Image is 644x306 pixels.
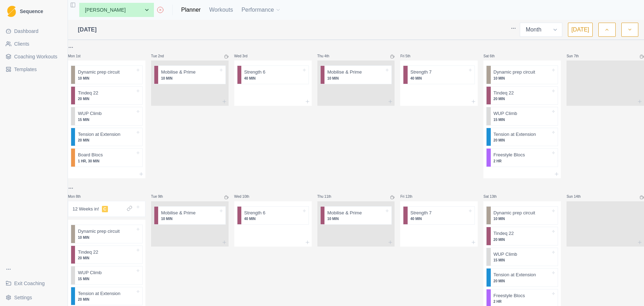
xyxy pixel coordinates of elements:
a: LogoSequence [3,3,65,20]
a: Templates [3,64,65,75]
a: Planner [181,6,201,14]
p: 10 MIN [327,76,385,81]
p: Strength 7 [410,69,432,76]
p: 15 MIN [494,258,551,263]
p: 15 MIN [78,276,135,282]
p: 20 MIN [494,96,551,102]
p: 10 MIN [78,235,135,240]
div: Mobilise & Prime10 MIN [320,206,392,225]
p: Freestyle Blocs [494,292,525,299]
div: Mobilise & Prime10 MIN [320,65,392,84]
div: Strength 740 MIN [403,206,475,225]
button: Performance [241,3,281,17]
p: Dynamic prep circuit [494,209,535,216]
p: Dynamic prep circuit [78,228,120,235]
p: Sat 13th [483,194,505,199]
p: 20 MIN [494,138,551,143]
p: Tindeq 22 [78,249,98,256]
p: Tension at Extension [494,131,536,138]
div: Strength 640 MIN [237,65,309,84]
div: Freestyle Blocs2 HR [486,148,558,167]
p: Mon 8th [68,194,89,199]
p: Mon 1st [68,53,89,59]
p: 40 MIN [410,76,468,81]
p: 15 MIN [494,117,551,122]
span: [DATE] [78,25,97,34]
a: Workouts [209,6,233,14]
p: 10 MIN [78,76,135,81]
p: Tindeq 22 [494,90,514,97]
a: Clients [3,38,65,50]
p: WUP Climb [494,251,517,258]
span: Exit Coaching [14,280,45,287]
p: 40 MIN [244,216,301,221]
p: Sun 14th [567,194,588,199]
span: Templates [14,66,37,73]
p: Strength 6 [244,69,265,76]
img: Logo [7,6,16,17]
p: Fri 12th [400,194,421,199]
p: Tension at Extension [494,271,536,278]
p: 20 MIN [78,297,135,302]
p: Dynamic prep circuit [78,69,120,76]
a: Dashboard [3,25,65,37]
p: Mobilise & Prime [161,69,196,76]
p: 10 MIN [161,216,218,221]
a: Coaching Workouts [3,51,65,62]
div: WUP Climb15 MIN [486,248,558,266]
span: C [102,206,108,212]
p: 20 MIN [78,138,135,143]
p: Mobilise & Prime [161,209,196,216]
span: Clients [14,40,29,47]
p: Strength 7 [410,209,432,216]
p: Sun 7th [567,53,588,59]
p: Tension at Extension [78,290,120,297]
div: Tindeq 2220 MIN [486,227,558,246]
p: 20 MIN [78,96,135,102]
p: 20 MIN [494,278,551,284]
p: 10 MIN [494,76,551,81]
p: Board Blocs [78,151,103,158]
p: Tindeq 22 [78,90,98,97]
p: Mobilise & Prime [327,69,362,76]
div: Dynamic prep circuit10 MIN [486,206,558,225]
p: 40 MIN [410,216,468,221]
div: Dynamic prep circuit10 MIN [486,65,558,84]
div: Dynamic prep circuit10 MIN [71,65,143,84]
p: Fri 5th [400,53,421,59]
p: 2 HR [494,158,551,164]
button: Settings [3,292,65,303]
div: Tension at Extension20 MIN [71,128,143,146]
p: 20 MIN [494,237,551,242]
p: 12 Weeks in! [73,206,99,213]
p: Thu 11th [317,194,339,199]
p: 10 MIN [494,216,551,221]
div: Tension at Extension20 MIN [71,287,143,306]
div: Dynamic prep circuit10 MIN [71,225,143,243]
p: 2 HR [494,299,551,304]
div: Strength 640 MIN [237,206,309,225]
p: Dynamic prep circuit [494,69,535,76]
p: 40 MIN [244,76,301,81]
span: Sequence [20,9,43,14]
div: Board Blocs1 HR, 30 MIN [71,148,143,167]
div: Tindeq 2220 MIN [71,86,143,105]
p: Mobilise & Prime [327,209,362,216]
p: Thu 4th [317,53,339,59]
span: Dashboard [14,28,39,35]
div: Tindeq 2220 MIN [71,246,143,264]
p: 15 MIN [78,117,135,122]
p: Wed 10th [234,194,255,199]
div: Mobilise & Prime10 MIN [154,206,226,225]
span: Coaching Workouts [14,53,57,60]
div: Tension at Extension20 MIN [486,268,558,287]
div: WUP Climb15 MIN [71,107,143,126]
div: Strength 740 MIN [403,65,475,84]
p: Tue 2nd [151,53,172,59]
button: [DATE] [568,23,593,37]
p: Freestyle Blocs [494,151,525,158]
div: Mobilise & Prime10 MIN [154,65,226,84]
p: Tue 9th [151,194,172,199]
div: Tindeq 2220 MIN [486,86,558,105]
p: 10 MIN [161,76,218,81]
